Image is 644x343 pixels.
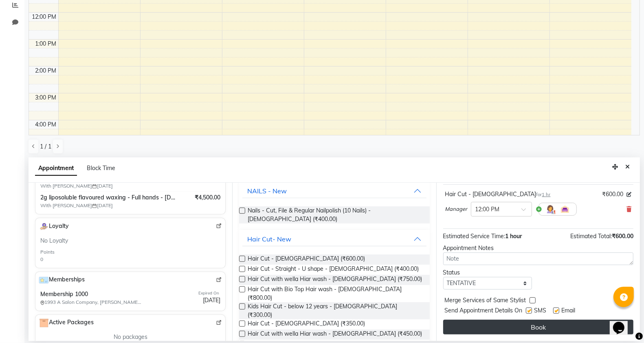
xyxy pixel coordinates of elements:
div: 0 [40,256,43,263]
div: 2:00 PM [34,66,58,75]
span: Memberships [39,275,85,285]
span: 1 / 1 [40,142,51,151]
span: Kids Hair Cut - below 12 years - [DEMOGRAPHIC_DATA] (₹300.00) [248,302,423,319]
span: Nails - Cut, File & Regular Nailpolish (10 Nails) - [DEMOGRAPHIC_DATA] (₹400.00) [248,206,423,224]
span: Hair Cut - [DEMOGRAPHIC_DATA] (₹600.00) [248,254,365,265]
span: No Loyalty [40,237,68,245]
span: Active Packages [39,318,94,328]
div: Hair Cut - [DEMOGRAPHIC_DATA] [445,190,551,199]
button: Close [622,161,633,173]
span: ₹600.00 [612,232,633,240]
span: Hair Cut with wella Hiar wash - [DEMOGRAPHIC_DATA] (₹450.00) [248,330,422,340]
span: Hair Cut with wella Hiar wash - [DEMOGRAPHIC_DATA] (₹750.00) [248,275,422,285]
span: Loyalty [39,221,69,232]
span: [DATE] [203,296,220,305]
div: NAILS - New [247,186,287,196]
span: Appointment [35,161,77,176]
div: 1:00 PM [34,40,58,48]
button: NAILS - New [242,184,426,198]
div: Appointment Notes [443,244,633,252]
img: Hairdresser.png [545,204,555,214]
span: With [PERSON_NAME] [DATE] [40,202,142,209]
div: 12:00 PM [31,13,58,21]
div: 4:00 PM [34,120,58,129]
span: Membership 1000 [40,290,88,299]
span: No packages [114,333,147,341]
span: Send Appointment Details On [445,306,523,316]
span: 2g liposoluble flavoured waxing - Full hands - [DEMOGRAPHIC_DATA] (₹450),2g liposoluble flavoured... [40,193,176,202]
span: Expired On [198,290,219,296]
span: Estimated Total: [570,232,612,240]
span: 1 hour [506,232,522,240]
span: SMS [534,306,547,316]
div: Hair Cut- New [247,234,291,244]
span: ₹600.00 [602,190,623,199]
span: Hair Cut - Straight - U shape - [DEMOGRAPHIC_DATA] (₹400.00) [248,265,419,275]
small: for [536,192,551,197]
button: Book [443,320,633,334]
span: Manager [445,205,468,213]
div: 3:00 PM [34,93,58,102]
img: Interior.png [560,204,570,214]
span: Hair Cut - [DEMOGRAPHIC_DATA] (₹350.00) [248,319,365,330]
span: Estimated Service Time: [443,232,506,240]
button: Hair Cut- New [242,232,426,246]
span: With [PERSON_NAME] [DATE] [40,182,142,190]
i: Edit price [626,192,631,197]
div: Points [40,248,55,256]
span: Block Time [87,164,115,172]
span: Hair Cut with Bio Top Hair wash - [DEMOGRAPHIC_DATA] (₹800.00) [248,285,423,302]
div: Status [443,268,532,277]
span: ₹4,500.00 [195,193,220,202]
span: 1 hr [542,192,551,197]
span: Merge Services of Same Stylist [445,296,526,306]
iframe: chat widget [610,310,636,335]
span: 1993 A Salon Company, [PERSON_NAME][GEOGRAPHIC_DATA] [40,299,142,306]
span: Email [562,306,576,316]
